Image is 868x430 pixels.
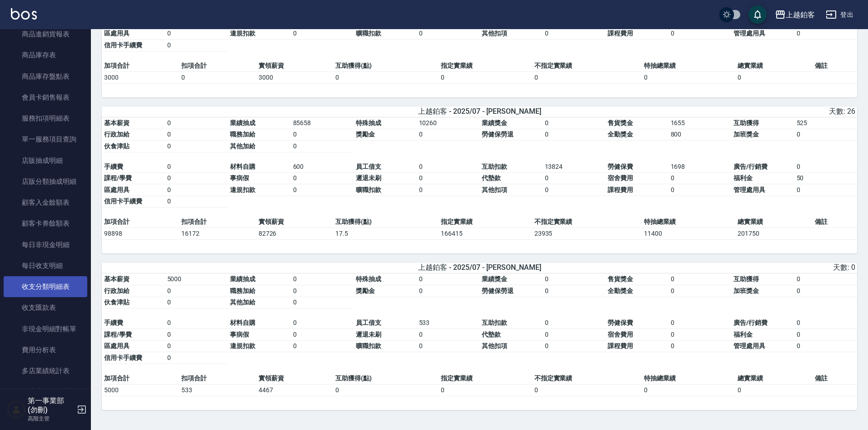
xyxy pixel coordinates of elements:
[256,384,334,396] td: 4467
[607,107,855,116] div: 天數: 26
[4,45,87,66] a: 商品庫存表
[543,273,606,285] td: 0
[543,129,606,141] td: 0
[104,342,130,349] span: 區處用具
[439,228,532,240] td: 166415
[417,172,480,184] td: 0
[356,119,381,126] span: 特殊抽成
[608,174,633,182] span: 宿舍費用
[356,186,381,193] span: 曠職扣款
[165,285,228,297] td: 0
[608,163,633,170] span: 勞健保費
[668,285,732,297] td: 0
[439,373,532,384] td: 指定實業績
[733,131,759,138] span: 加班獎金
[733,119,759,126] span: 互助獲得
[356,163,381,170] span: 員工借支
[543,172,606,184] td: 0
[230,275,255,283] span: 業績抽成
[794,285,858,297] td: 0
[179,384,256,396] td: 533
[642,216,735,228] td: 特抽總業績
[230,331,249,338] span: 事病假
[4,339,87,360] a: 費用分析表
[417,317,480,329] td: 533
[532,384,642,396] td: 0
[333,216,438,228] td: 互助獲得(點)
[608,30,633,37] span: 課程費用
[532,71,642,83] td: 0
[102,273,857,373] table: a dense table
[748,5,767,24] button: save
[291,28,354,40] td: 0
[439,60,532,72] td: 指定實業績
[165,317,228,329] td: 0
[4,360,87,381] a: 多店業績統計表
[4,381,87,402] a: 多店店販銷售排行
[291,273,354,285] td: 0
[291,184,354,196] td: 0
[532,60,642,72] td: 不指定實業績
[482,30,507,37] span: 其他扣項
[668,172,732,184] td: 0
[102,60,179,72] td: 加項合計
[104,319,123,326] span: 手續費
[417,28,480,40] td: 0
[668,28,732,40] td: 0
[333,228,438,240] td: 17.5
[333,60,438,72] td: 互助獲得(點)
[165,40,228,51] td: 0
[733,275,759,283] span: 互助獲得
[104,119,130,126] span: 基本薪資
[179,60,256,72] td: 扣項合計
[532,373,642,384] td: 不指定實業績
[356,30,381,37] span: 曠職扣款
[230,30,255,37] span: 違規扣款
[356,174,381,182] span: 遲退未刷
[356,331,381,338] span: 遲退未刷
[735,216,813,228] td: 總實業績
[165,340,228,352] td: 0
[439,216,532,228] td: 指定實業績
[608,287,633,294] span: 全勤獎金
[733,163,768,170] span: 廣告/行銷費
[333,373,438,384] td: 互助獲得(點)
[104,197,142,205] span: 信用卡手續費
[439,71,532,83] td: 0
[165,297,228,309] td: 0
[28,396,74,415] h5: 第一事業部 (勿刪)
[794,184,858,196] td: 0
[165,161,228,173] td: 0
[256,71,334,83] td: 3000
[794,28,858,40] td: 0
[733,174,753,182] span: 福利金
[356,275,381,283] span: 特殊抽成
[291,161,354,173] td: 600
[256,373,334,384] td: 實領薪資
[356,131,375,138] span: 獎勵金
[256,228,334,240] td: 82726
[608,342,633,349] span: 課程費用
[642,228,735,240] td: 11400
[733,342,765,349] span: 管理處用具
[230,186,255,193] span: 違規扣款
[165,117,228,129] td: 0
[733,331,753,338] span: 福利金
[417,161,480,173] td: 0
[4,171,87,192] a: 店販分類抽成明細
[608,331,633,338] span: 宿舍費用
[104,142,130,150] span: 伙食津貼
[608,131,633,138] span: 全勤獎金
[102,71,179,83] td: 3000
[532,228,642,240] td: 23935
[482,331,501,338] span: 代墊款
[794,273,858,285] td: 0
[4,255,87,276] a: 每日收支明細
[179,373,256,384] td: 扣項合計
[291,172,354,184] td: 0
[482,131,514,138] span: 勞健保勞退
[102,216,179,228] td: 加項合計
[735,228,813,240] td: 201750
[735,71,813,83] td: 0
[4,213,87,234] a: 顧客卡券餘額表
